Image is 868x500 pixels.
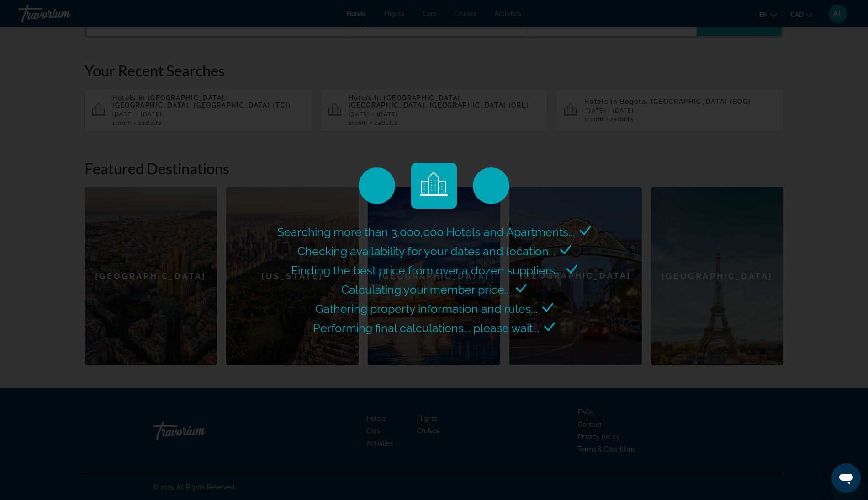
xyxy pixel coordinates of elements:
span: Performing final calculations... please wait... [313,321,540,335]
iframe: Button to launch messaging window [831,463,861,493]
span: Calculating your member price... [341,283,511,296]
span: Checking availability for your dates and location... [297,244,556,258]
span: Searching more than 3,000,000 Hotels and Apartments... [277,225,575,239]
span: Gathering property information and rules... [315,302,538,316]
span: Finding the best price from over a dozen suppliers... [291,263,562,277]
